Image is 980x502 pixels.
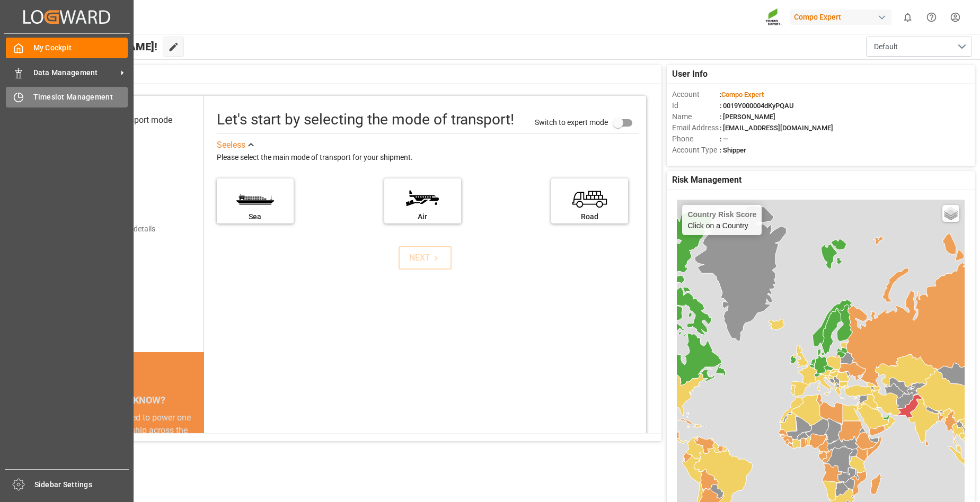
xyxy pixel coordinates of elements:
span: : [EMAIL_ADDRESS][DOMAIN_NAME] [720,124,833,132]
span: : Shipper [720,146,746,154]
span: Account [672,89,720,100]
a: My Cockpit [6,38,128,58]
span: Default [874,41,898,52]
img: Screenshot%202023-09-29%20at%2010.02.21.png_1712312052.png [765,8,782,26]
span: Id [672,100,720,111]
div: Let's start by selecting the mode of transport! [217,109,514,131]
span: Timeslot Management [33,92,128,103]
a: Layers [942,205,959,222]
a: Timeslot Management [6,87,128,107]
span: Compo Expert [721,91,764,98]
span: : [PERSON_NAME] [720,113,775,121]
span: : 0019Y000004dKyPQAU [720,102,794,110]
span: Sidebar Settings [34,479,129,490]
span: : [720,91,764,98]
div: Click on a Country [687,210,756,230]
span: Risk Management [672,174,741,186]
span: My Cockpit [33,42,128,53]
div: Compo Expert [790,10,891,25]
div: Select transport mode [90,114,172,127]
span: Switch to expert mode [535,118,608,126]
button: Help Center [920,5,943,29]
button: show 0 new notifications [896,5,920,29]
button: Compo Expert [790,7,896,27]
span: Email Address [672,122,720,133]
div: Air [390,211,456,222]
div: See less [217,139,245,151]
button: NEXT [399,246,452,270]
span: : — [720,135,728,143]
div: Sea [222,211,288,222]
h4: Country Risk Score [687,210,756,219]
span: Account Type [672,145,720,156]
span: User Info [672,68,708,80]
button: open menu [866,37,972,57]
div: Please select the main mode of transport for your shipment. [217,151,639,164]
span: Data Management [33,67,117,78]
div: Road [557,211,623,222]
button: next slide / item [189,411,204,500]
span: Name [672,111,720,122]
span: Phone [672,133,720,145]
div: NEXT [409,252,442,264]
